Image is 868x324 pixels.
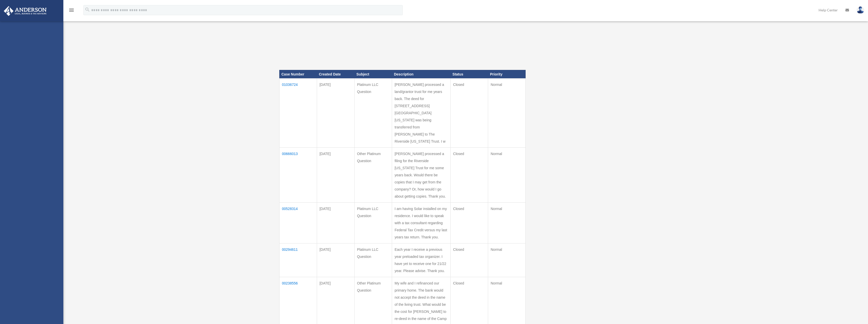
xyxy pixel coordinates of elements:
[354,203,392,243] td: Platinum LLC Question
[354,70,392,79] th: Subject
[392,79,450,148] td: [PERSON_NAME] processed a land/grantor trust for me years back. The deed for [STREET_ADDRESS] [GE...
[317,148,354,203] td: [DATE]
[392,148,450,203] td: [PERSON_NAME] processed a filing for the Riverside [US_STATE] Trust for me some years back. Would...
[2,6,48,16] img: Anderson Advisors Platinum Portal
[450,203,488,243] td: Closed
[85,7,90,12] i: search
[279,243,317,277] td: 00294611
[279,148,317,203] td: 00666013
[488,243,525,277] td: Normal
[317,243,354,277] td: [DATE]
[488,203,525,243] td: Normal
[392,243,450,277] td: Each year I receive a previous year preloaded tax organizer. I have yet to receive one for 21/22 ...
[450,243,488,277] td: Closed
[279,203,317,243] td: 00528314
[392,203,450,243] td: I am having Solar installed on my residence. I would like to speak with a tax consultant regardin...
[450,70,488,79] th: Status
[317,70,354,79] th: Created Date
[354,148,392,203] td: Other Platinum Question
[354,243,392,277] td: Platinum LLC Question
[450,79,488,148] td: Closed
[392,70,450,79] th: Description
[279,70,317,79] th: Case Number
[857,6,864,14] img: User Pic
[450,148,488,203] td: Closed
[488,79,525,148] td: Normal
[279,79,317,148] td: 01036724
[317,79,354,148] td: [DATE]
[68,9,75,13] a: menu
[68,7,75,13] i: menu
[354,79,392,148] td: Platinum LLC Question
[317,203,354,243] td: [DATE]
[488,70,525,79] th: Priority
[488,148,525,203] td: Normal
